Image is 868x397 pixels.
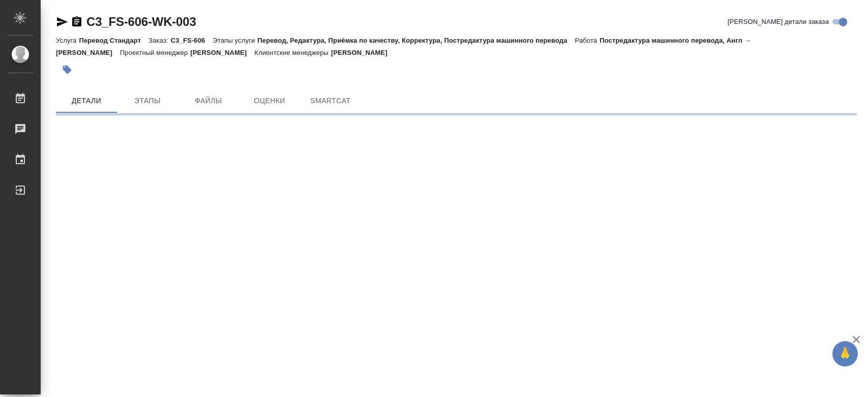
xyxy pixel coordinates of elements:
p: Заказ: [148,37,170,44]
p: Работа [575,37,600,44]
p: [PERSON_NAME] [190,49,254,56]
span: SmartCat [306,95,355,107]
p: C3_FS-606 [171,37,213,44]
p: Проектный менеджер [120,49,190,56]
span: Этапы [123,95,172,107]
p: Клиентские менеджеры [254,49,331,56]
button: Добавить тэг [56,58,78,81]
p: Перевод Стандарт [79,37,148,44]
p: [PERSON_NAME] [331,49,395,56]
p: Перевод, Редактура, Приёмка по качеству, Корректура, Постредактура машинного перевода [257,37,575,44]
span: 🙏 [836,343,854,364]
span: Оценки [245,95,294,107]
button: Скопировать ссылку [71,16,83,28]
a: C3_FS-606-WK-003 [86,15,196,28]
span: Детали [62,95,111,107]
p: Услуга [56,37,79,44]
span: [PERSON_NAME] детали заказа [728,17,829,27]
button: 🙏 [832,341,858,367]
span: Файлы [184,95,233,107]
p: Этапы услуги [213,37,257,44]
button: Скопировать ссылку для ЯМессенджера [56,16,68,28]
